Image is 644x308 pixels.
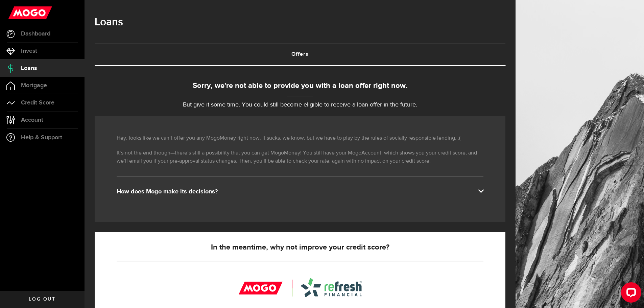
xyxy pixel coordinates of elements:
iframe: LiveChat chat widget [616,280,644,308]
div: Sorry, we're not able to provide you with a loan offer right now. [95,80,505,92]
span: Invest [21,48,37,54]
p: Hey, looks like we can’t offer you any MogoMoney right now. It sucks, we know, but we have to pla... [117,134,483,142]
span: Dashboard [21,31,50,37]
h5: In the meantime, why not improve your credit score? [117,243,483,252]
span: Account [21,117,43,123]
h1: Loans [95,14,505,31]
ul: Tabs Navigation [95,43,505,66]
p: But give it some time. You could still become eligible to receive a loan offer in the future. [95,100,505,110]
a: Offers [95,44,505,65]
span: Loans [21,65,37,71]
p: It’s not the end though—there’s still a possibility that you can get MogoMoney! You still have yo... [117,149,483,165]
div: How does Mogo make its decisions? [117,188,483,196]
span: Help & Support [21,135,62,141]
span: Mortgage [21,82,47,89]
span: Credit Score [21,100,54,106]
span: Log out [29,297,55,302]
